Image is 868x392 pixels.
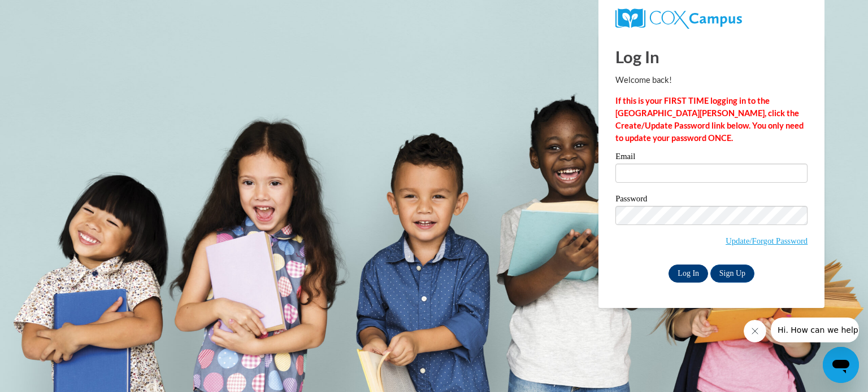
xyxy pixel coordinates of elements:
a: COX Campus [615,8,808,29]
a: Sign Up [710,265,754,283]
h1: Log In [615,45,808,68]
label: Email [615,152,808,164]
iframe: Close message [744,320,766,342]
span: Hi. How can we help? [7,8,92,17]
p: Welcome back! [615,74,808,86]
label: Password [615,195,808,206]
a: Update/Forgot Password [726,236,808,245]
img: COX Campus [615,8,742,29]
iframe: Message from company [771,318,859,342]
iframe: Button to launch messaging window [823,347,859,383]
input: Log In [669,265,708,283]
strong: If this is your FIRST TIME logging in to the [GEOGRAPHIC_DATA][PERSON_NAME], click the Create/Upd... [615,96,804,143]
